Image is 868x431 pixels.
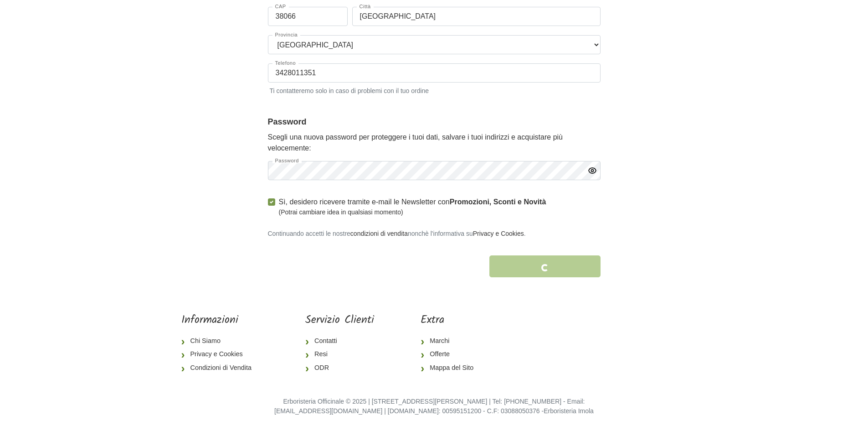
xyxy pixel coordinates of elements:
[181,348,259,361] a: Privacy e Cookies
[268,63,601,83] input: Telefono
[421,334,481,348] a: Marchi
[305,314,374,327] h5: Servizio Clienti
[274,398,594,415] small: Erboristeria Officinale © 2025 | [STREET_ADDRESS][PERSON_NAME] | Tel: [PHONE_NUMBER] - Email: [EM...
[421,361,481,375] a: Mappa del Sito
[352,7,601,26] input: Città
[268,116,601,128] legend: Password
[181,334,259,348] a: Chi Siamo
[272,32,301,37] label: Provincia
[305,348,374,361] a: Resi
[421,348,481,361] a: Offerte
[279,197,546,217] label: Sì, desidero ricevere tramite e-mail le Newsletter con
[272,158,302,163] label: Password
[350,230,408,237] a: condizioni di vendita
[544,407,594,415] a: Erboristeria Imola
[527,314,687,346] iframe: fb:page Facebook Social Plugin
[450,198,546,206] strong: Promozioni, Sconti e Novità
[279,208,546,217] small: (Potrai cambiare idea in qualsiasi momento)
[357,4,374,9] label: Città
[305,361,374,375] a: ODR
[473,230,524,237] a: Privacy e Cookies
[268,7,348,26] input: CAP
[181,361,259,375] a: Condizioni di Vendita
[272,61,299,66] label: Telefono
[272,4,289,9] label: CAP
[181,314,259,327] h5: Informazioni
[268,84,601,96] small: Ti contatteremo solo in caso di problemi con il tuo ordine
[421,314,481,327] h5: Extra
[268,230,526,237] small: Continuando accetti le nostre nonchè l'informativa su .
[268,132,601,154] p: Scegli una nuova password per proteggere i tuoi dati, salvare i tuoi indirizzi e acquistare più v...
[305,334,374,348] a: Contatti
